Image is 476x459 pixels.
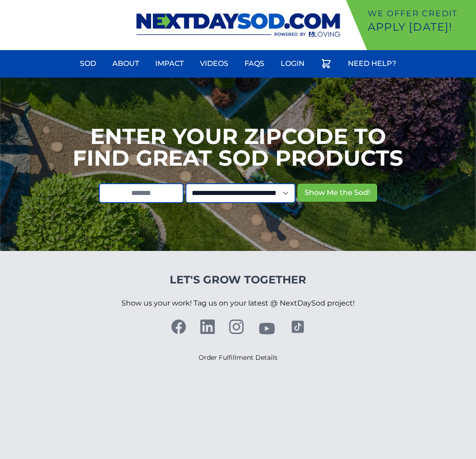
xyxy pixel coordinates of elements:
[239,53,270,74] a: FAQs
[368,20,472,34] p: Apply [DATE]!
[73,125,403,169] h1: Enter your Zipcode to Find Great Sod Products
[297,184,377,202] button: Show Me the Sod!
[107,53,144,74] a: About
[368,7,472,20] p: We offer Credit
[342,53,402,74] a: Need Help?
[194,53,234,74] a: Videos
[74,53,102,74] a: Sod
[121,287,355,320] p: Show us your work! Tag us on your latest @ NextDaySod project!
[275,53,310,74] a: Login
[199,353,277,362] a: Order Fulfillment Details
[150,53,189,74] a: Impact
[121,273,355,287] h4: Let's Grow Together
